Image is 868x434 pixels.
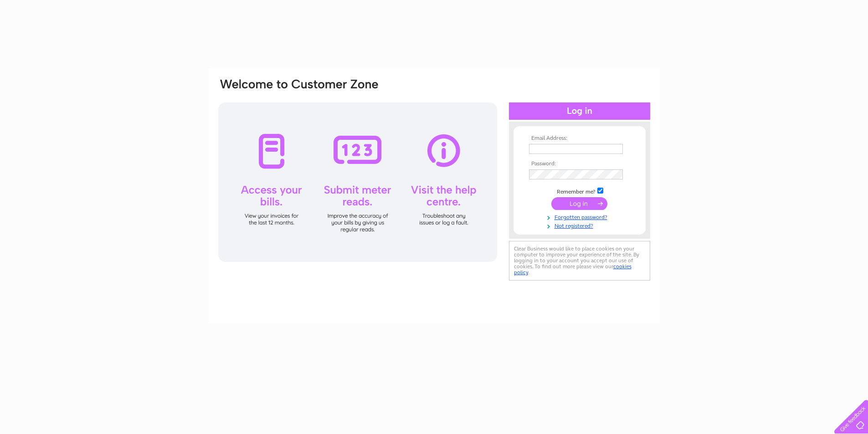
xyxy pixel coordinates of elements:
[529,212,632,221] a: Forgotten password?
[527,161,632,167] th: Password:
[527,186,632,195] td: Remember me?
[509,241,650,281] div: Clear Business would like to place cookies on your computer to improve your experience of the sit...
[527,135,632,142] th: Email Address:
[551,197,607,210] input: Submit
[514,263,632,276] a: cookies policy
[529,221,632,230] a: Not registered?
